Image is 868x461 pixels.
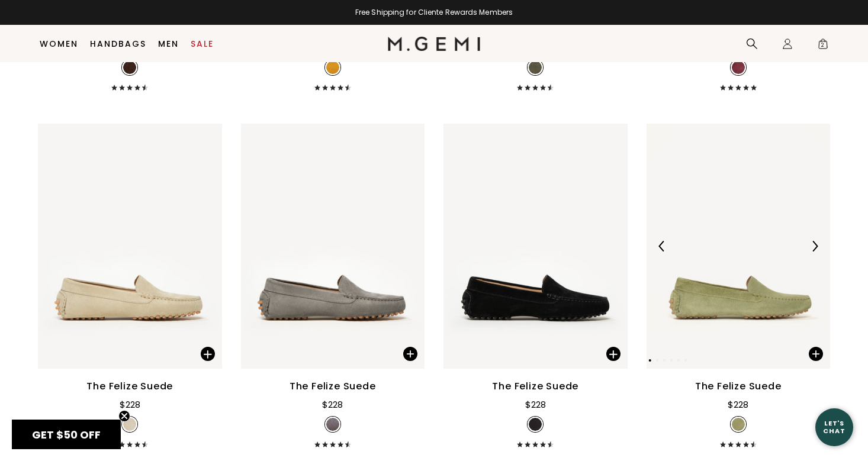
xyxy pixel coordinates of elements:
[732,61,745,74] img: v_5006926020667_SWATCH_50x.jpg
[817,40,829,52] span: 2
[657,241,667,252] img: Previous Arrow
[241,124,425,369] img: The Felize Suede
[728,398,748,412] div: $228
[529,418,542,431] img: v_05707_SWATCH_50x.jpg
[123,418,136,431] img: v_05850_SWATCH_50x.jpg
[732,418,745,431] img: v_7312143024187_SWATCH_50x.jpg
[492,379,578,394] div: The Felize Suede
[38,124,222,369] img: The Felize Suede
[123,61,136,74] img: v_7389131931707_SWATCH_50x.jpg
[158,39,179,49] a: Men
[647,124,831,369] img: The Felize Suede
[191,39,214,49] a: Sale
[815,420,853,434] div: Let's Chat
[40,39,78,49] a: Women
[529,61,542,74] img: v_2123365482555_SWATCH_6c78c944-fdcf-4825-85df-9956ada56ec5_50x.jpg
[443,124,628,369] img: The Felize Suede
[12,420,121,449] div: GET $50 OFFClose teaser
[290,379,376,394] div: The Felize Suede
[90,39,146,49] a: Handbags
[86,379,173,394] div: The Felize Suede
[388,37,481,51] img: M.Gemi
[120,398,140,412] div: $228
[647,124,831,448] a: Previous ArrowNext ArrowThe Felize Suede$228
[241,124,425,448] a: The Felize Suede$228
[32,427,101,442] span: GET $50 OFF
[809,241,820,252] img: Next Arrow
[326,418,339,431] img: v_10394_SWATCH_50x.jpg
[695,379,782,394] div: The Felize Suede
[322,398,343,412] div: $228
[118,410,130,422] button: Close teaser
[443,124,628,448] a: The Felize Suede$228
[38,124,222,448] a: The Felize Suede$228
[525,398,546,412] div: $228
[326,61,339,74] img: v_2123351162939_SWATCH_0d3e4fb7-66f9-4c2d-a15b-96cb23b71323_50x.jpg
